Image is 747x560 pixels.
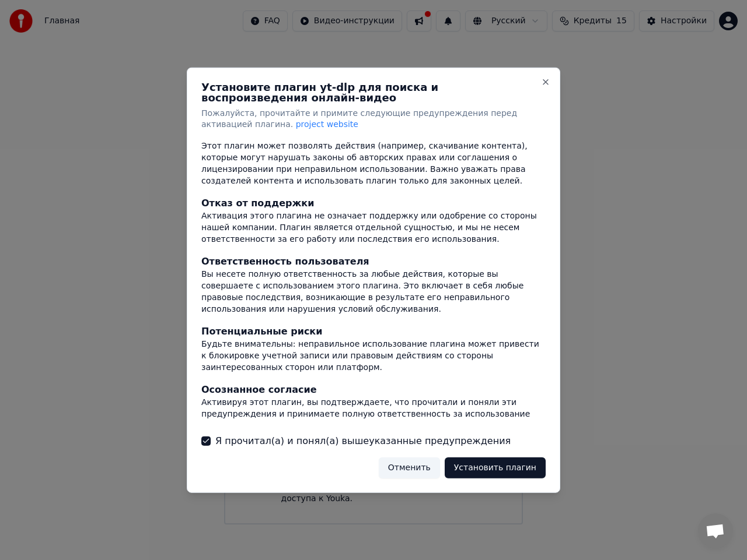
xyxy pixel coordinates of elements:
div: Активируя этот плагин, вы подтверждаете, что прочитали и поняли эти предупреждения и принимаете п... [201,397,546,432]
p: Пожалуйста, прочитайте и примите следующие предупреждения перед активацией плагина. [201,107,546,131]
div: Отказ от поддержки [201,196,546,210]
button: Отменить [379,457,440,478]
div: Потенциальные риски [201,325,546,339]
div: Будьте внимательны: неправильное использование плагина может привести к блокировке учетной записи... [201,339,546,374]
div: Осознанное согласие [201,383,546,397]
h2: Установите плагин yt-dlp для поиска и воспроизведения онлайн-видео [201,82,546,103]
button: Установить плагин [445,457,546,478]
div: Вы несете полную ответственность за любые действия, которые вы совершаете с использованием этого ... [201,269,546,315]
span: project website [296,119,358,129]
div: Ответственность пользователя [201,255,546,269]
label: Я прочитал(а) и понял(а) вышеуказанные предупреждения [215,434,511,448]
div: Этот плагин может позволять действия (например, скачивание контента), которые могут нарушать зако... [201,140,546,187]
div: Активация этого плагина не означает поддержку или одобрение со стороны нашей компании. Плагин явл... [201,210,546,245]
